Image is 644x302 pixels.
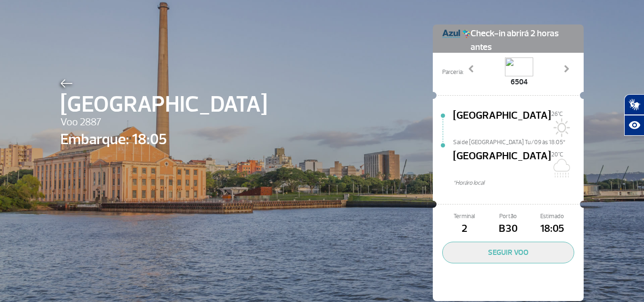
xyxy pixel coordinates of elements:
span: *Horáro local [453,179,584,188]
span: [GEOGRAPHIC_DATA] [453,108,551,138]
span: [GEOGRAPHIC_DATA] [453,148,551,179]
span: Check-in abrirá 2 horas antes [471,24,574,54]
button: SEGUIR VOO [442,242,574,263]
img: Sol [551,118,570,137]
span: 2 [442,221,486,237]
span: 20°C [551,151,563,158]
img: Nublado [551,159,570,178]
span: Terminal [442,212,486,221]
span: Voo 2887 [60,114,267,131]
span: Embarque: 18:05 [60,128,267,151]
button: Abrir tradutor de língua de sinais. [624,94,644,115]
div: Plugin de acessibilidade da Hand Talk. [624,94,644,136]
span: 6504 [505,76,533,88]
span: Parceria: [442,68,463,77]
span: Estimado [530,212,574,221]
span: 18:05 [530,221,574,237]
button: Abrir recursos assistivos. [624,115,644,136]
span: 26°C [551,110,563,118]
span: Portão [486,212,530,221]
span: Sai de [GEOGRAPHIC_DATA] Tu/09 às 18:05* [453,138,584,145]
span: B30 [486,221,530,237]
span: [GEOGRAPHIC_DATA] [60,88,267,122]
